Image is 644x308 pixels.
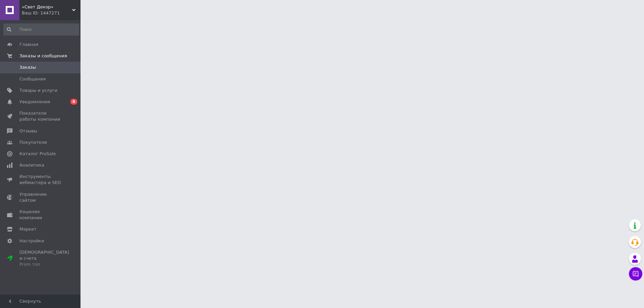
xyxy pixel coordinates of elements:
span: Покупатели [19,139,47,145]
span: Показатели работы компании [19,110,62,122]
span: 8 [70,99,77,105]
span: Маркет [19,226,37,232]
span: «Свет Декор» [22,4,72,10]
span: Уведомления [19,99,50,105]
span: Управление сайтом [19,191,62,203]
span: Товары и услуги [19,87,57,94]
span: Сообщения [19,76,46,82]
span: Заказы и сообщения [19,53,67,59]
span: Отзывы [19,128,37,134]
span: Заказы [19,64,36,70]
button: Чат с покупателем [629,267,642,281]
div: Prom топ [19,261,69,267]
input: Поиск [3,23,79,36]
span: Каталог ProSale [19,151,56,157]
span: Кошелек компании [19,209,62,221]
div: Ваш ID: 1447271 [22,10,80,16]
span: Главная [19,42,38,48]
span: Настройки [19,238,44,244]
span: Инструменты вебмастера и SEO [19,174,62,186]
span: [DEMOGRAPHIC_DATA] и счета [19,249,69,268]
span: Аналитика [19,162,44,168]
